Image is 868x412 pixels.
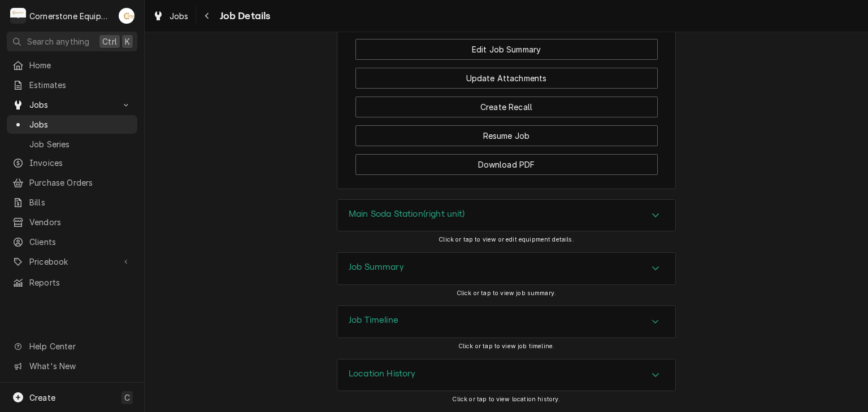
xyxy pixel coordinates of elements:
[148,7,193,25] a: Jobs
[29,119,132,130] span: Jobs
[452,396,560,403] span: Click or tap to view location history.
[7,337,137,356] a: Go to Help Center
[7,56,137,74] a: Home
[458,343,554,350] span: Click or tap to view job timeline.
[337,252,676,285] div: Job Summary
[355,146,658,175] div: Button Group Row
[7,357,137,375] a: Go to What's New
[355,125,658,146] button: Resume Job
[337,306,675,338] div: Accordion Header
[7,115,137,134] a: Jobs
[7,173,137,192] a: Purchase Orders
[29,157,132,169] span: Invoices
[29,138,132,150] span: Job Series
[29,216,132,228] span: Vendors
[29,10,112,22] div: Cornerstone Equipment Repair, LLC
[29,360,131,372] span: What's New
[355,68,658,89] button: Update Attachments
[7,273,137,292] a: Reports
[349,262,404,273] h3: Job Summary
[29,99,115,111] span: Jobs
[198,7,216,25] button: Navigate back
[349,315,398,326] h3: Job Timeline
[216,8,271,24] span: Job Details
[355,89,658,117] div: Button Group Row
[349,209,465,220] h3: Main Soda Station(right unit)
[457,290,556,297] span: Click or tap to view job summary.
[337,253,675,284] div: Accordion Header
[337,360,675,391] div: Accordion Header
[29,393,55,402] span: Create
[7,213,137,231] a: Vendors
[7,95,137,114] a: Go to Jobs
[10,8,26,24] div: Cornerstone Equipment Repair, LLC's Avatar
[337,253,675,284] button: Accordion Details Expand Trigger
[29,236,132,248] span: Clients
[355,154,658,175] button: Download PDF
[337,199,676,232] div: Main Soda Station(right unit)
[29,340,131,352] span: Help Center
[10,8,26,24] div: C
[29,59,132,71] span: Home
[337,305,676,338] div: Job Timeline
[170,10,189,22] span: Jobs
[7,135,137,154] a: Job Series
[27,36,89,47] span: Search anything
[7,32,137,51] button: Search anythingCtrlK
[337,200,675,231] button: Accordion Details Expand Trigger
[124,392,130,404] span: C
[337,360,675,391] button: Accordion Details Expand Trigger
[119,8,134,24] div: AB
[355,60,658,89] div: Button Group Row
[355,31,658,60] div: Button Group Row
[7,233,137,251] a: Clients
[29,177,132,189] span: Purchase Orders
[355,97,658,117] button: Create Recall
[355,117,658,146] div: Button Group Row
[337,200,675,231] div: Accordion Header
[29,256,115,268] span: Pricebook
[337,306,675,338] button: Accordion Details Expand Trigger
[102,36,117,47] span: Ctrl
[119,8,134,24] div: Andrew Buigues's Avatar
[337,359,676,392] div: Location History
[29,79,132,91] span: Estimates
[349,369,416,379] h3: Location History
[7,76,137,94] a: Estimates
[125,36,130,47] span: K
[7,193,137,212] a: Bills
[7,154,137,172] a: Invoices
[7,252,137,271] a: Go to Pricebook
[29,277,132,288] span: Reports
[29,196,132,208] span: Bills
[355,39,658,60] button: Edit Job Summary
[439,236,574,243] span: Click or tap to view or edit equipment details.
